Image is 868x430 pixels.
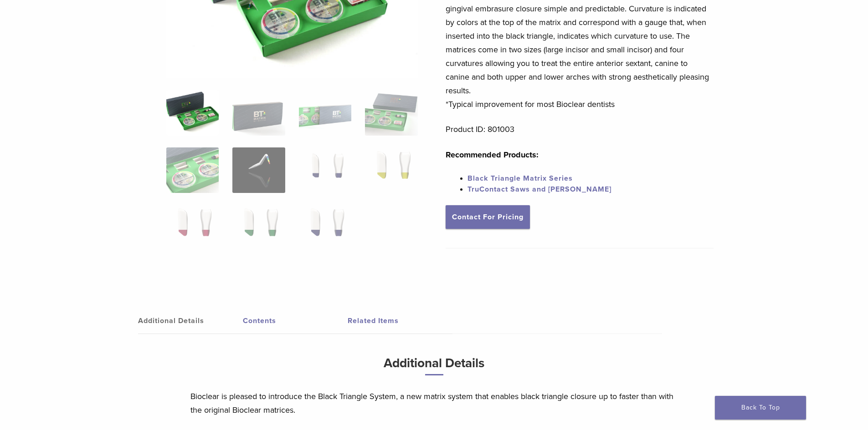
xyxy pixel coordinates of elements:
p: Product ID: 801003 [446,122,714,136]
img: Black Triangle (BT) Kit - Image 7 [299,147,351,193]
a: Additional Details [138,308,243,334]
strong: Recommended Products: [446,150,539,160]
img: Intro-Black-Triangle-Kit-6-Copy-e1548792917662-324x324.jpg [166,90,219,136]
img: Black Triangle (BT) Kit - Image 6 [232,147,285,193]
img: Black Triangle (BT) Kit - Image 11 [299,205,351,250]
a: Related Items [348,308,452,334]
h3: Additional Details [190,352,678,383]
p: Bioclear is pleased to introduce the Black Triangle System, a new matrix system that enables blac... [190,390,678,417]
a: Black Triangle Matrix Series [467,174,573,183]
a: Contact For Pricing [446,205,530,229]
img: Black Triangle (BT) Kit - Image 8 [365,147,417,193]
img: Black Triangle (BT) Kit - Image 4 [365,90,417,136]
a: TruContact Saws and [PERSON_NAME] [467,185,611,194]
a: Back To Top [715,396,806,420]
img: Black Triangle (BT) Kit - Image 5 [166,147,219,193]
img: Black Triangle (BT) Kit - Image 2 [232,90,285,136]
a: Contents [243,308,348,334]
img: Black Triangle (BT) Kit - Image 9 [166,205,219,250]
img: Black Triangle (BT) Kit - Image 10 [232,205,285,250]
img: Black Triangle (BT) Kit - Image 3 [299,90,351,136]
